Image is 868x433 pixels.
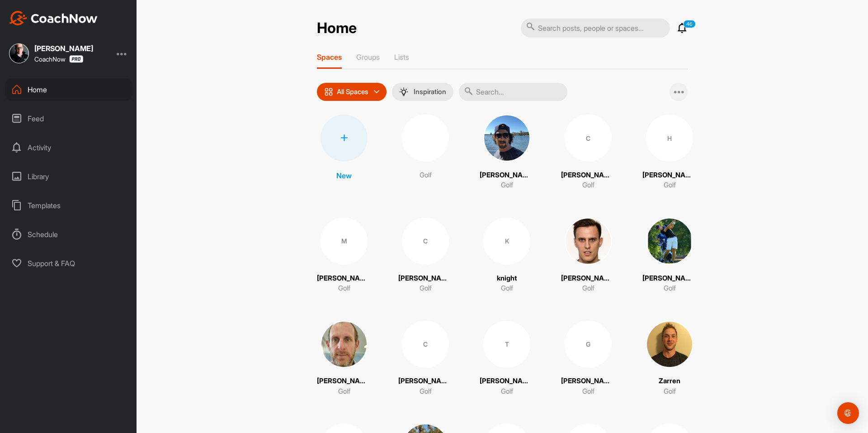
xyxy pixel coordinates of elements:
p: knight [497,273,517,284]
div: Schedule [5,223,132,246]
div: Library [5,165,132,188]
p: Zarren [659,376,680,386]
p: [PERSON_NAME] [642,273,697,284]
img: icon [324,87,333,96]
p: Golf [501,283,513,294]
p: New [336,170,352,181]
p: [PERSON_NAME] [480,170,534,181]
div: Activity [5,136,132,159]
p: [PERSON_NAME] [642,170,697,181]
img: menuIcon [399,87,408,96]
p: Golf [582,283,594,294]
a: M[PERSON_NAME]Golf [317,218,371,294]
p: [PERSON_NAME] [398,376,453,386]
div: C [565,114,612,162]
img: square_d7b6dd5b2d8b6df5777e39d7bdd614c0.jpg [9,43,29,63]
p: All Spaces [337,88,368,95]
a: Golf [398,114,453,190]
h2: Home [317,19,357,37]
p: Spaces [317,52,342,62]
div: T [483,321,530,368]
img: square_3693790e66a3519a47180c501abf0a57.jpg [646,321,693,368]
a: [PERSON_NAME]Golf [561,218,615,294]
p: [PERSON_NAME] [480,376,534,386]
a: [PERSON_NAME]Golf [317,321,371,397]
p: [PERSON_NAME] [561,170,615,181]
p: [PERSON_NAME] [317,273,371,284]
a: G[PERSON_NAME]Golf [561,321,615,397]
div: G [565,321,612,368]
a: [PERSON_NAME]Golf [642,218,697,294]
p: 46 [683,20,696,28]
p: [PERSON_NAME] [317,376,371,386]
div: Templates [5,194,132,217]
img: CoachNow [9,11,98,25]
div: K [483,218,530,265]
a: [PERSON_NAME]Golf [480,114,534,190]
p: Golf [664,283,676,294]
p: Groups [356,52,380,62]
a: H[PERSON_NAME]Golf [642,114,697,190]
p: [PERSON_NAME] [561,273,615,284]
div: Home [5,78,132,101]
p: Golf [338,283,350,294]
p: Golf [420,283,432,294]
p: Golf [664,386,676,397]
a: C[PERSON_NAME]Golf [398,321,453,397]
p: Golf [420,170,432,181]
div: C [402,218,449,265]
p: Golf [501,386,513,397]
img: square_c52517cafae7cc9ad69740a6896fcb52.jpg [646,218,693,265]
div: C [402,321,449,368]
a: KknightGolf [480,218,534,294]
a: ZarrenGolf [642,321,697,397]
p: Golf [420,386,432,397]
div: CoachNow [34,55,83,63]
p: Golf [338,386,350,397]
p: [PERSON_NAME] [561,376,615,386]
div: [PERSON_NAME] [34,45,93,52]
a: C[PERSON_NAME]Golf [398,218,453,294]
p: Golf [582,180,594,190]
div: Support & FAQ [5,252,132,275]
input: Search... [459,83,567,101]
img: CoachNow Pro [69,55,83,63]
div: Feed [5,107,132,130]
p: [PERSON_NAME] [398,273,453,284]
div: Open Intercom Messenger [837,402,859,424]
div: H [646,114,693,162]
img: square_c74c483136c5a322e8c3ab00325b5695.jpg [483,114,530,162]
a: T[PERSON_NAME]Golf [480,321,534,397]
div: M [321,218,368,265]
p: Golf [501,180,513,190]
p: Lists [394,52,409,62]
p: Golf [582,386,594,397]
input: Search posts, people or spaces... [521,19,670,38]
a: C[PERSON_NAME]Golf [561,114,615,190]
p: Golf [664,180,676,190]
img: square_e5a1c8b45c7a489716c79f886f6a0dca.jpg [321,321,368,368]
img: square_04ca77c7c53cd3339529e915fae3917d.jpg [565,218,612,265]
p: Inspiration [414,88,446,95]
